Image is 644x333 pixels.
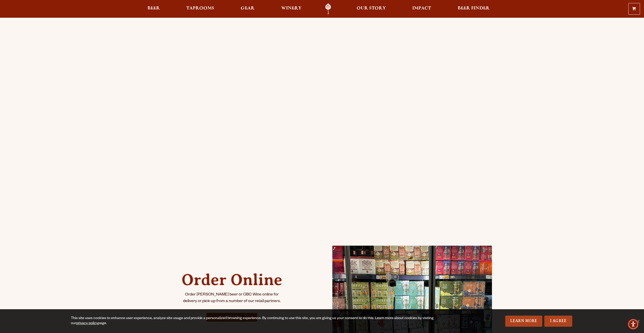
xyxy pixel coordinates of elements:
[71,316,442,326] div: This site uses cookies to enhance user experience, analyze site usage and provide a personalized ...
[147,6,160,10] span: Beer
[281,6,302,10] span: Winery
[454,3,493,15] a: Beer Finder
[144,3,163,15] a: Beer
[181,292,283,305] p: Order [PERSON_NAME] beer or OBC Wine online for delivery or pick-up from a number of our retail p...
[544,316,572,327] a: I Agree
[409,3,434,15] a: Impact
[412,6,431,10] span: Impact
[457,6,489,10] span: Beer Finder
[505,316,542,327] a: Learn More
[76,322,98,326] a: privacy policy
[278,3,305,15] a: Winery
[357,6,386,10] span: Our Story
[186,6,214,10] span: Taprooms
[237,3,258,15] a: Gear
[628,319,639,330] div: Accessibility Menu
[353,3,389,15] a: Our Story
[183,3,218,15] a: Taprooms
[319,3,338,15] a: Odell Home
[181,271,283,289] h2: Order Online
[241,6,255,10] span: Gear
